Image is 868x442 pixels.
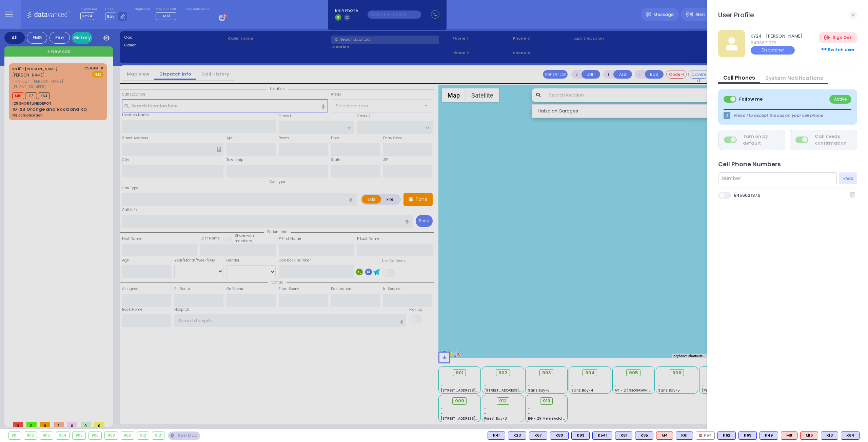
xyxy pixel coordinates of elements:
[821,432,838,440] div: BLS
[635,432,653,440] div: BLS
[635,432,653,440] div: K35
[676,432,693,440] div: K61
[760,75,828,82] a: System Notifications
[829,95,851,104] div: Active
[781,432,797,440] div: M8
[717,432,736,440] div: K62
[508,432,526,440] div: K23
[738,432,757,440] div: BLS
[105,432,118,439] div: 908
[841,432,860,440] div: BLS
[488,432,505,440] div: K41
[718,11,754,19] h3: User Profile
[168,432,200,440] div: See map
[488,432,505,440] div: BLS
[751,33,803,40] span: KY24 - [PERSON_NAME]
[751,33,803,46] a: KY24 - [PERSON_NAME] 8456621376
[40,432,53,439] div: 903
[759,432,778,440] div: K49
[592,432,612,440] div: BLS
[656,432,673,440] div: ALS
[739,96,763,103] div: Follow me
[615,432,632,440] div: BLS
[819,32,857,43] a: Sign Out
[738,432,757,440] div: K69
[508,432,526,440] div: BLS
[571,432,590,440] div: BLS
[73,432,85,439] div: 905
[137,432,149,439] div: 912
[717,432,736,440] div: BLS
[9,432,21,439] div: 901
[571,432,590,440] div: K83
[56,432,70,439] div: 904
[718,161,781,168] h4: Cell Phone Numbers
[734,112,823,119] span: Press 1 to accept the call on your cell phone
[24,432,37,439] div: 902
[615,432,632,440] div: K81
[718,172,837,184] input: Number
[550,432,569,440] div: BLS
[800,432,818,440] div: ALS
[841,432,860,440] div: K64
[699,434,702,437] img: red-radio-icon.svg
[89,432,102,439] div: 906
[696,432,715,440] div: K54
[734,192,760,199] div: 8456621376
[529,432,547,440] div: BLS
[529,432,547,440] div: K67
[656,432,673,440] div: M4
[751,46,795,55] div: Dispatcher
[815,133,851,146] div: Call needs confirmation
[592,432,612,440] div: K541
[781,432,797,440] div: ALS KJ
[759,432,778,440] div: BLS
[821,432,838,440] div: K13
[839,172,857,184] button: +Add
[676,432,693,440] div: BLS
[743,133,776,146] div: Turn on by default
[751,40,803,46] span: 8456621376
[550,432,569,440] div: K80
[800,432,818,440] div: M16
[819,44,857,55] div: Switch user
[152,432,164,439] div: 913
[718,74,760,81] a: Cell Phones
[121,432,134,439] div: 909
